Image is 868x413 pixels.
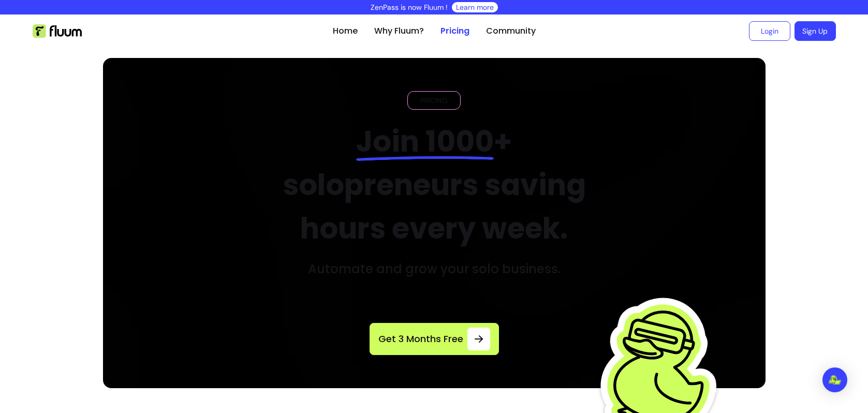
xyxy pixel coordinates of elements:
a: Community [486,25,536,37]
div: Open Intercom Messenger [822,367,847,392]
span: Join 1000 [356,121,494,162]
a: Why Fluum? [374,25,424,37]
span: Get 3 Months Free [378,332,463,346]
p: ZenPass is now Fluum ! [371,2,448,12]
a: Home [333,25,358,37]
span: PRICING [416,95,452,106]
a: Get 3 Months Free [370,323,499,355]
a: Learn more [456,2,494,12]
h2: + solopreneurs saving hours every week. [259,120,609,250]
a: Sign Up [795,21,836,41]
img: Fluum Logo [33,24,82,38]
h3: Automate and grow your solo business. [308,261,561,277]
a: Login [749,21,790,41]
a: Pricing [440,25,469,37]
